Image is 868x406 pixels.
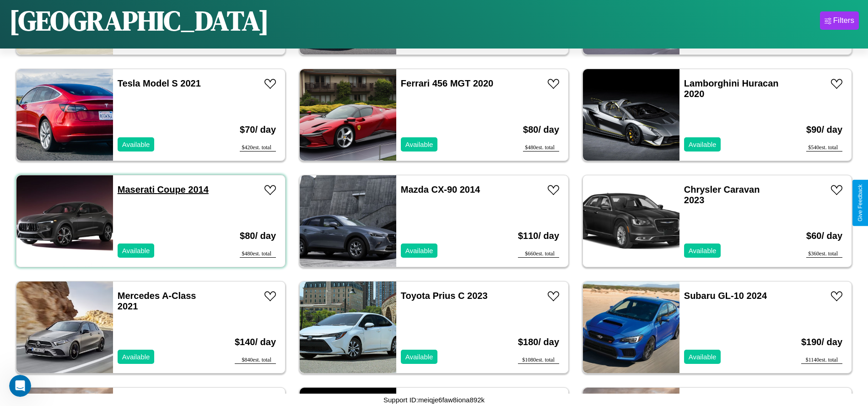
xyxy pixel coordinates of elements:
[122,351,150,363] p: Available
[523,144,559,152] div: $ 480 est. total
[405,244,433,257] p: Available
[405,351,433,363] p: Available
[806,250,842,258] div: $ 360 est. total
[801,357,842,364] div: $ 1140 est. total
[240,250,276,258] div: $ 480 est. total
[118,78,201,88] a: Tesla Model S 2021
[684,291,767,301] a: Subaru GL-10 2024
[118,291,196,311] a: Mercedes A-Class 2021
[857,184,863,222] div: Give Feedback
[820,11,859,30] button: Filters
[523,115,559,144] h3: $ 80 / day
[240,115,276,144] h3: $ 70 / day
[518,328,559,357] h3: $ 180 / day
[9,2,269,39] h1: [GEOGRAPHIC_DATA]
[689,351,717,363] p: Available
[235,328,276,357] h3: $ 140 / day
[401,78,493,88] a: Ferrari 456 MGT 2020
[401,291,488,301] a: Toyota Prius C 2023
[235,357,276,364] div: $ 840 est. total
[383,394,485,406] p: Support ID: meiqje6faw8iona892k
[9,375,31,397] iframe: Intercom live chat
[684,78,779,99] a: Lamborghini Huracan 2020
[240,144,276,152] div: $ 420 est. total
[689,244,717,257] p: Available
[405,138,433,151] p: Available
[833,16,854,25] div: Filters
[518,357,559,364] div: $ 1080 est. total
[122,244,150,257] p: Available
[118,184,209,195] a: Maserati Coupe 2014
[689,138,717,151] p: Available
[518,250,559,258] div: $ 660 est. total
[806,115,842,144] h3: $ 90 / day
[806,222,842,250] h3: $ 60 / day
[801,328,842,357] h3: $ 190 / day
[401,184,480,195] a: Mazda CX-90 2014
[122,138,150,151] p: Available
[240,222,276,250] h3: $ 80 / day
[518,222,559,250] h3: $ 110 / day
[806,144,842,152] div: $ 540 est. total
[684,184,760,205] a: Chrysler Caravan 2023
